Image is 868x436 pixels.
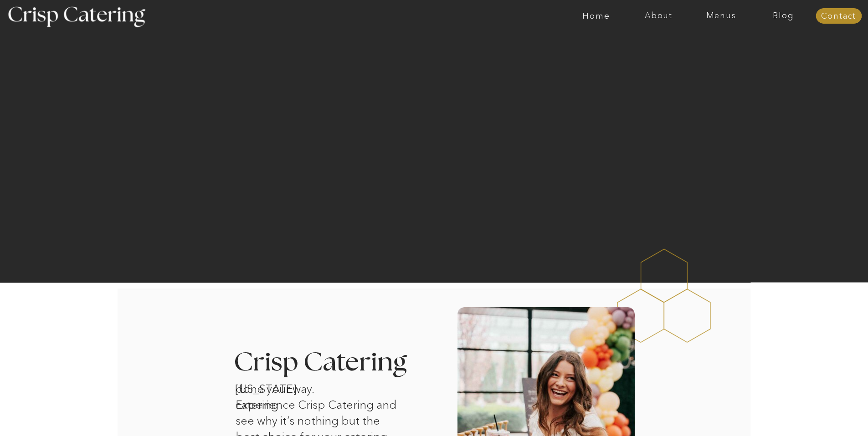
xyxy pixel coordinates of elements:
h3: Crisp Catering [234,350,430,376]
a: About [627,11,690,20]
a: Home [565,11,627,20]
a: Menus [690,11,752,20]
iframe: podium webchat widget bubble [777,390,868,436]
h1: [US_STATE] catering [235,381,330,393]
a: Contact [816,12,862,21]
a: Blog [752,11,815,20]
